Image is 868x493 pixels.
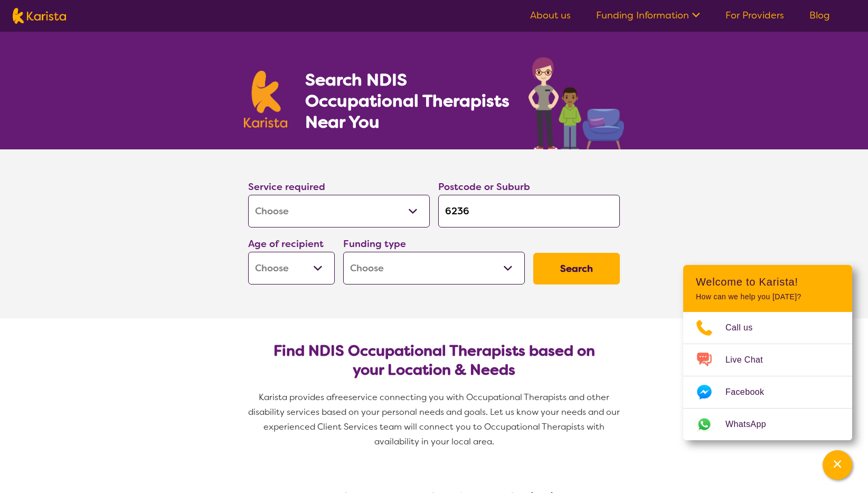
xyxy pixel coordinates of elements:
[257,342,611,380] h2: Find NDIS Occupational Therapists based on your Location & Needs
[438,181,530,193] label: Postcode or Suburb
[683,312,852,440] ul: Choose channel
[244,71,287,128] img: Karista logo
[725,9,784,22] a: For Providers
[725,416,779,432] span: WhatsApp
[530,9,571,22] a: About us
[529,57,624,149] img: occupational-therapy
[248,181,325,193] label: Service required
[809,9,830,22] a: Blog
[725,320,766,336] span: Call us
[725,352,776,368] span: Live Chat
[305,69,511,132] h1: Search NDIS Occupational Therapists Near You
[683,409,852,440] a: Web link opens in a new tab.
[248,238,324,250] label: Age of recipient
[696,292,839,301] p: How can we help you [DATE]?
[248,392,622,447] span: service connecting you with Occupational Therapists and other disability services based on your p...
[533,253,620,285] button: Search
[343,238,406,250] label: Funding type
[332,392,348,403] span: free
[823,450,852,480] button: Channel Menu
[683,265,852,440] div: Channel Menu
[696,276,839,288] h2: Welcome to Karista!
[725,384,777,400] span: Facebook
[596,9,700,22] a: Funding Information
[438,195,620,227] input: Type
[259,392,332,403] span: Karista provides a
[13,8,66,24] img: Karista logo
